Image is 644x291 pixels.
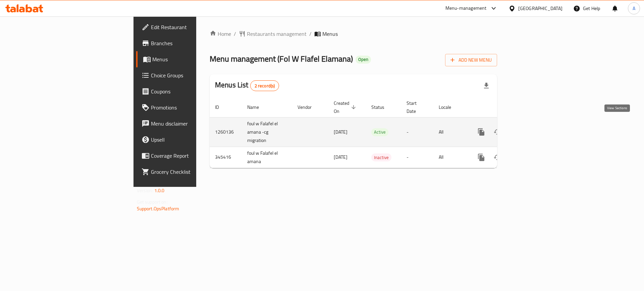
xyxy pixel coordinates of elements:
a: Promotions [136,99,241,116]
span: Coupons [151,87,236,95]
span: Add New Menu [450,56,492,64]
td: - [401,147,433,168]
td: All [433,117,468,147]
div: [GEOGRAPHIC_DATA] [518,5,562,12]
a: Coverage Report [136,148,241,164]
a: Support.OpsPlatform [137,204,179,213]
span: 1.0.0 [154,186,165,195]
a: Edit Restaurant [136,19,241,35]
li: / [309,30,312,38]
span: Created On [334,99,358,115]
span: Active [371,128,388,136]
span: A [633,5,635,12]
span: [DATE] [334,128,347,136]
span: ID [215,103,228,111]
span: Coverage Report [151,152,236,160]
div: Open [356,56,371,64]
button: Change Status [489,124,505,140]
div: Total records count [250,80,279,91]
nav: breadcrumb [210,30,497,38]
button: more [473,149,489,165]
a: Branches [136,35,241,51]
button: more [473,124,489,140]
td: All [433,147,468,168]
span: Open [356,57,371,62]
button: Change Status [489,149,505,165]
span: Status [371,103,393,111]
table: enhanced table [210,97,543,168]
span: Version: [137,186,153,195]
span: Grocery Checklist [151,168,236,176]
span: Start Date [407,99,425,115]
span: Menus [152,55,236,63]
span: Get support on: [137,198,168,206]
a: Grocery Checklist [136,164,241,180]
span: Upsell [151,136,236,144]
span: Restaurants management [247,30,307,38]
td: foul w Falafel el amana -cg migration [242,117,292,147]
a: Choice Groups [136,67,241,83]
h2: Menus List [215,80,279,91]
a: Upsell [136,132,241,148]
span: Menu disclaimer [151,120,236,128]
span: Promotions [151,103,236,112]
span: Name [247,103,268,111]
span: Vendor [298,103,320,111]
div: Export file [478,78,494,94]
a: Restaurants management [239,30,307,38]
span: 2 record(s) [251,83,279,89]
span: Menus [322,30,338,38]
span: [DATE] [334,153,347,161]
div: Active [371,128,388,136]
th: Actions [468,97,543,118]
span: Inactive [371,154,391,161]
td: foul w Falafel el amana [242,147,292,168]
a: Menu disclaimer [136,116,241,132]
a: Menus [136,51,241,67]
span: Menu management ( Fol W Flafel Elamana ) [210,51,353,66]
span: Edit Restaurant [151,23,236,31]
a: Coupons [136,83,241,99]
span: Locale [439,103,460,111]
span: Branches [151,39,236,47]
div: Menu-management [445,4,487,12]
button: Add New Menu [445,54,497,66]
span: Choice Groups [151,71,236,79]
td: - [401,117,433,147]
